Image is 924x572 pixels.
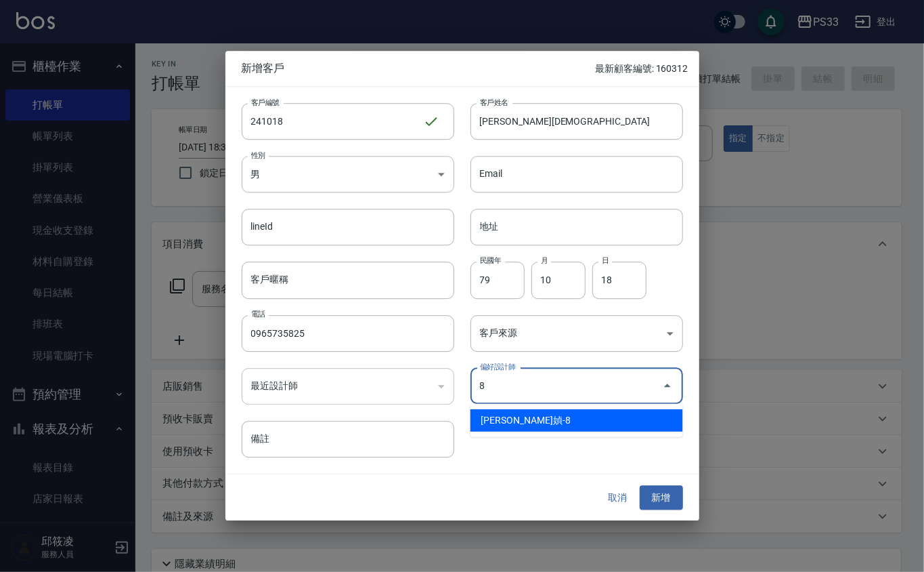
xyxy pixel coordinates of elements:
label: 月 [541,256,548,266]
label: 性別 [251,150,265,160]
button: 新增 [640,485,683,510]
p: 最新顧客編號: 160312 [595,62,688,76]
label: 偏好設計師 [480,362,515,372]
div: 男 [242,156,454,192]
label: 日 [602,256,609,266]
label: 客戶姓名 [480,97,508,107]
span: 新增客戶 [242,62,596,75]
button: 取消 [596,485,640,510]
label: 客戶編號 [251,97,280,107]
li: [PERSON_NAME]媜-8 [470,409,683,432]
label: 民國年 [480,256,501,266]
button: Close [657,375,678,397]
label: 電話 [251,309,265,319]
